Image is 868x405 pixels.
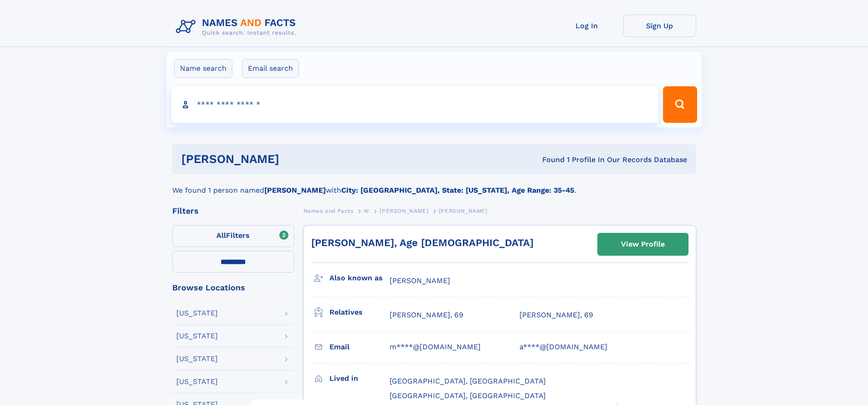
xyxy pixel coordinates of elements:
[341,186,574,195] b: City: [GEOGRAPHIC_DATA], State: [US_STATE], Age Range: 35-45
[390,276,450,285] span: [PERSON_NAME]
[329,371,390,386] h3: Lived in
[176,310,218,317] div: [US_STATE]
[439,208,488,214] span: [PERSON_NAME]
[364,205,370,216] a: W
[519,310,593,320] a: [PERSON_NAME], 69
[176,332,218,340] div: [US_STATE]
[176,378,218,385] div: [US_STATE]
[216,231,226,240] span: All
[550,15,623,37] a: Log In
[364,208,370,214] span: W
[172,225,294,247] label: Filters
[303,205,354,216] a: Names and Facts
[242,59,299,78] label: Email search
[329,270,390,286] h3: Also known as
[171,86,659,123] input: search input
[172,284,294,292] div: Browse Locations
[311,237,534,248] a: [PERSON_NAME], Age [DEMOGRAPHIC_DATA]
[390,377,546,385] span: [GEOGRAPHIC_DATA], [GEOGRAPHIC_DATA]
[176,355,218,363] div: [US_STATE]
[623,15,696,37] a: Sign Up
[411,155,687,165] div: Found 1 Profile In Our Records Database
[621,234,665,255] div: View Profile
[390,310,463,320] a: [PERSON_NAME], 69
[329,305,390,320] h3: Relatives
[174,59,232,78] label: Name search
[181,153,411,165] h1: [PERSON_NAME]
[598,233,688,255] a: View Profile
[172,15,303,39] img: Logo Names and Facts
[172,174,696,196] div: We found 1 person named with .
[329,339,390,355] h3: Email
[390,391,546,400] span: [GEOGRAPHIC_DATA], [GEOGRAPHIC_DATA]
[264,186,326,195] b: [PERSON_NAME]
[663,86,697,123] button: Search Button
[380,208,428,214] span: [PERSON_NAME]
[172,207,294,215] div: Filters
[380,205,428,216] a: [PERSON_NAME]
